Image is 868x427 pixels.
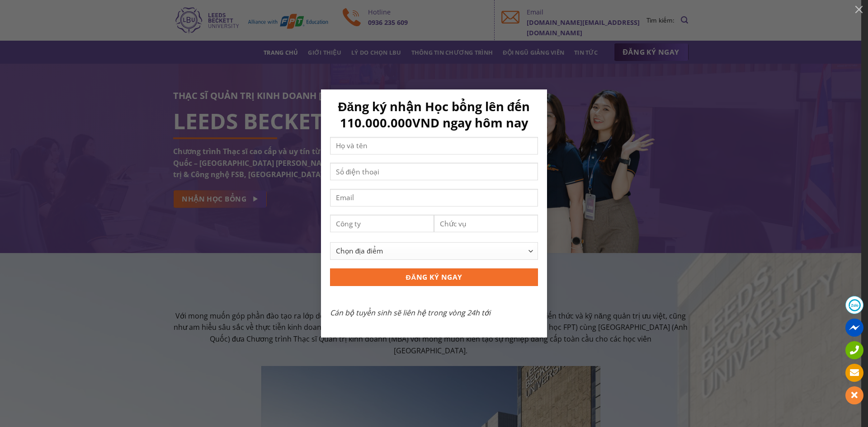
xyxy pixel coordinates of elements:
input: Số điện thoại [330,163,538,180]
h1: Đăng ký nhận Học bổng lên đến 110.000.000VND ngay hôm nay [330,99,538,131]
form: Contact form [330,99,538,319]
input: Email [330,189,538,206]
input: ĐĂNG KÝ NGAY [330,268,538,286]
input: Chức vụ [434,215,538,232]
em: Cán bộ tuyển sinh sẽ liên hệ trong vòng 24h tới [330,308,491,318]
input: Công ty [330,215,434,232]
input: Họ và tên [330,137,538,155]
